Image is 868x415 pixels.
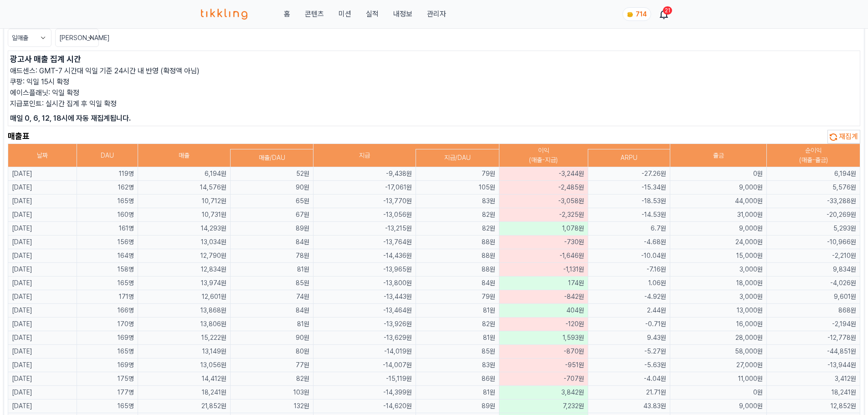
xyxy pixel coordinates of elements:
[138,277,230,290] td: 13,974원
[670,345,767,359] td: 58,000원
[138,208,230,222] td: 10,731원
[138,249,230,263] td: 12,790원
[588,149,670,167] th: ARPU
[313,167,416,181] td: -9,438원
[8,318,77,331] td: [DATE]
[499,208,588,222] td: -2,325원
[77,331,138,345] td: 169명
[138,222,230,236] td: 14,293원
[10,113,858,124] p: 매일 0, 6, 12, 18시에 자동 재집계됩니다.
[767,263,860,277] td: 9,834원
[230,290,313,304] td: 74원
[767,400,860,413] td: 12,852원
[416,149,499,167] th: 지급/DAU
[670,263,767,277] td: 3,000원
[8,290,77,304] td: [DATE]
[8,195,77,208] td: [DATE]
[767,167,860,181] td: 6,194원
[588,331,670,345] td: 9.43원
[670,144,767,167] th: 출금
[767,318,860,331] td: -2,194원
[138,263,230,277] td: 12,834원
[230,149,313,167] th: 매출/DAU
[416,167,499,181] td: 79원
[588,222,670,236] td: 6.7원
[627,11,634,18] img: coin
[827,130,860,143] button: 재집계
[588,195,670,208] td: -18.53원
[670,290,767,304] td: 3,000원
[77,400,138,413] td: 165명
[416,290,499,304] td: 79원
[499,236,588,249] td: -730원
[767,304,860,318] td: 868원
[313,195,416,208] td: -13,770원
[138,400,230,413] td: 21,852원
[670,195,767,208] td: 44,000원
[8,263,77,277] td: [DATE]
[8,181,77,195] td: [DATE]
[230,277,313,290] td: 85원
[393,9,412,20] a: 내정보
[767,290,860,304] td: 9,601원
[230,222,313,236] td: 89원
[499,222,588,236] td: 1,078원
[499,195,588,208] td: -3,058원
[767,331,860,345] td: -12,778원
[670,304,767,318] td: 13,000원
[77,208,138,222] td: 160명
[138,290,230,304] td: 12,601원
[670,372,767,386] td: 11,000원
[499,290,588,304] td: -842원
[670,249,767,263] td: 15,000원
[313,277,416,290] td: -13,800원
[416,400,499,413] td: 89원
[670,318,767,331] td: 16,000원
[670,181,767,195] td: 9,000원
[138,195,230,208] td: 10,712원
[138,359,230,372] td: 13,056원
[10,98,858,109] p: 지급포인트: 실시간 집계 후 익일 확정
[138,331,230,345] td: 15,222원
[839,132,858,141] span: 재집계
[138,372,230,386] td: 14,412원
[767,277,860,290] td: -4,026원
[416,222,499,236] td: 82원
[427,9,446,20] a: 관리자
[416,331,499,345] td: 81원
[77,318,138,331] td: 170명
[230,195,313,208] td: 65원
[313,222,416,236] td: -13,215원
[8,29,51,47] button: 일매출
[313,318,416,331] td: -13,926원
[416,195,499,208] td: 83원
[588,400,670,413] td: 43.83원
[767,236,860,249] td: -10,966원
[230,359,313,372] td: 77원
[416,345,499,359] td: 85원
[313,181,416,195] td: -17,061원
[10,66,858,77] p: 애드센스: GMT-7 시간대 익일 기준 24시간 내 반영 (확정액 아님)
[313,249,416,263] td: -14,436원
[8,277,77,290] td: [DATE]
[77,263,138,277] td: 158명
[767,208,860,222] td: -20,269원
[230,400,313,413] td: 132원
[8,304,77,318] td: [DATE]
[8,208,77,222] td: [DATE]
[77,236,138,249] td: 156명
[663,6,672,15] div: 21
[8,400,77,413] td: [DATE]
[588,181,670,195] td: -15.34원
[767,195,860,208] td: -33,288원
[670,222,767,236] td: 9,000원
[588,167,670,181] td: -27.26원
[230,372,313,386] td: 82원
[138,345,230,359] td: 13,149원
[622,7,649,21] a: coin 714
[313,345,416,359] td: -14,019원
[138,181,230,195] td: 14,576원
[670,277,767,290] td: 18,000원
[8,167,77,181] td: [DATE]
[77,304,138,318] td: 166명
